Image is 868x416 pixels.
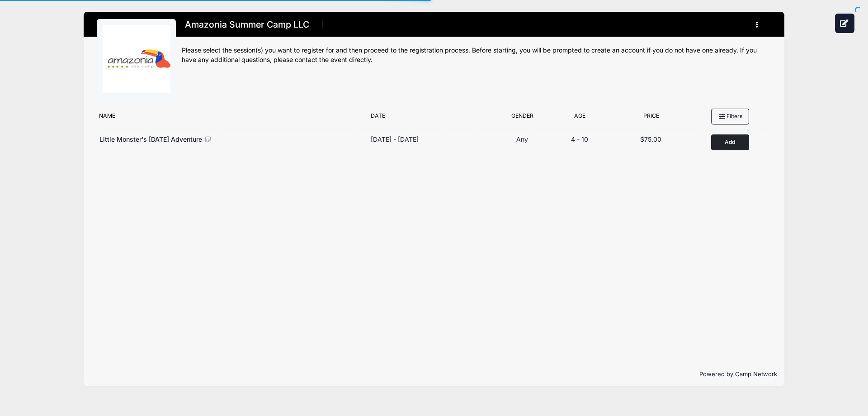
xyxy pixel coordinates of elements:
button: Add [711,134,749,150]
p: Powered by Camp Network [91,370,777,379]
img: logo [103,25,170,93]
span: Any [516,135,528,143]
div: Please select the session(s) you want to register for and then proceed to the registration proces... [182,46,771,65]
button: Filters [711,109,749,124]
div: Name [94,112,366,124]
span: 4 - 10 [571,135,588,143]
div: Gender [495,112,549,124]
div: Age [549,112,610,124]
h1: Amazonia Summer Camp LLC [182,17,312,33]
div: Date [366,112,495,124]
div: Price [610,112,692,124]
span: $75.00 [640,135,661,143]
div: [DATE] - [DATE] [371,134,419,144]
span: Little Monster's [DATE] Adventure [99,135,202,143]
